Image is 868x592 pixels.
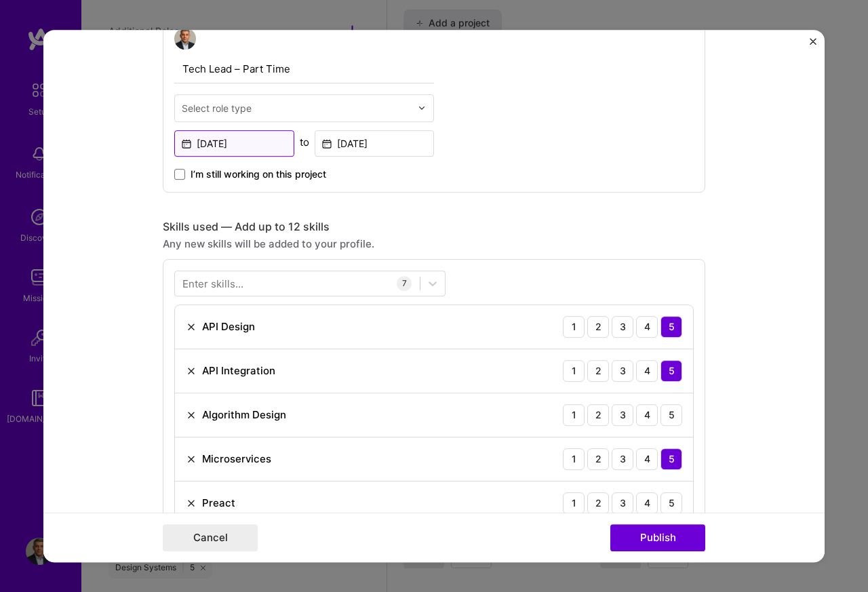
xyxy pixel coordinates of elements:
[202,496,235,510] div: Preact
[182,101,252,115] div: Select role type
[660,492,682,514] div: 5
[300,135,309,149] div: to
[186,410,197,420] img: Remove
[612,316,633,338] div: 3
[587,492,609,514] div: 2
[202,452,271,466] div: Microservices
[563,492,585,514] div: 1
[202,408,286,422] div: Algorithm Design
[186,498,197,509] img: Remove
[612,360,633,382] div: 3
[563,448,585,470] div: 1
[202,363,275,378] div: API Integration
[660,404,682,426] div: 5
[587,448,609,470] div: 2
[186,454,197,465] img: Remove
[191,167,326,181] span: I’m still working on this project
[636,404,658,426] div: 4
[174,130,294,157] input: Date
[612,448,633,470] div: 3
[418,104,426,112] img: drop icon
[636,492,658,514] div: 4
[186,366,197,376] img: Remove
[182,276,243,290] div: Enter skills...
[563,360,585,382] div: 1
[587,360,609,382] div: 2
[610,524,705,551] button: Publish
[163,524,258,551] button: Cancel
[587,404,609,426] div: 2
[660,316,682,338] div: 5
[810,38,816,52] button: Close
[163,237,705,251] div: Any new skills will be added to your profile.
[612,404,633,426] div: 3
[612,492,633,514] div: 3
[636,316,658,338] div: 4
[174,55,434,83] input: Role Name
[163,220,705,234] div: Skills used — Add up to 12 skills
[636,360,658,382] div: 4
[660,448,682,470] div: 5
[636,448,658,470] div: 4
[563,316,585,338] div: 1
[397,276,412,291] div: 7
[315,130,435,157] input: Date
[202,319,255,334] div: API Design
[587,316,609,338] div: 2
[660,360,682,382] div: 5
[563,404,585,426] div: 1
[186,321,197,332] img: Remove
